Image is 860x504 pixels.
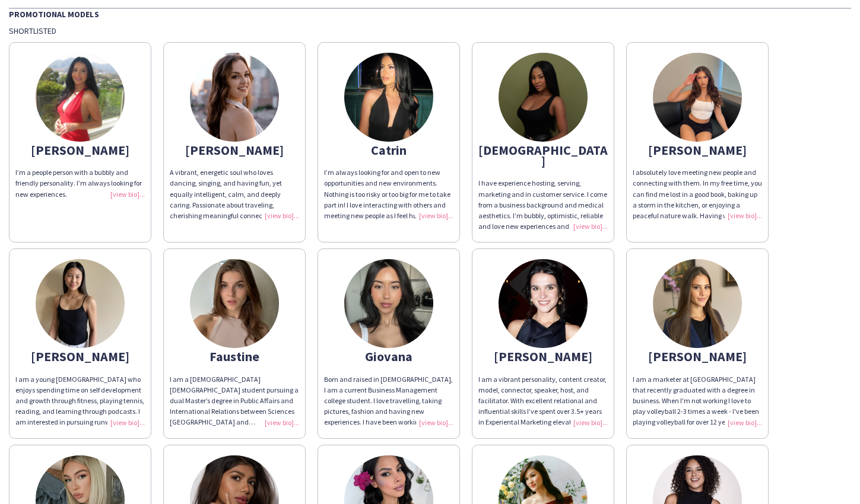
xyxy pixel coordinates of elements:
[324,167,453,221] div: I’m always looking for and open to new opportunities and new environments. Nothing is too risky o...
[36,259,125,348] img: thumb-63f7f53e959ce.jpeg
[170,351,299,362] div: Faustine
[344,53,433,142] img: thumb-66ca57f8b428b.jpeg
[653,53,742,142] img: thumb-68d9a1bf652a8.jpeg
[9,25,851,36] div: Shortlisted
[170,374,299,428] div: I am a [DEMOGRAPHIC_DATA] [DEMOGRAPHIC_DATA] student pursuing a dual Master’s degree in Public Af...
[170,145,299,155] div: [PERSON_NAME]
[633,351,762,362] div: [PERSON_NAME]
[478,178,608,232] div: I have experience hosting, serving, marketing and in customer service. I come from a business bac...
[15,145,145,155] div: [PERSON_NAME]
[478,374,608,428] div: I am a vibrant personality, content creator, model, connector, speaker, host, and facilitator. Wi...
[653,259,742,348] img: thumb-de70936b-6da6-4c63-8a78-29d8da20b72b.jpg
[324,145,453,155] div: Catrin
[499,259,588,348] img: thumb-af43c466-b1e9-42e9-a7cf-05362a65e204.jpg
[170,167,299,221] div: A vibrant, energetic soul who loves dancing, singing, and having fun, yet equally intelligent, ca...
[499,53,588,142] img: thumb-67162b58f1d7b.jpeg
[633,145,762,155] div: [PERSON_NAME]
[15,351,145,362] div: [PERSON_NAME]
[478,145,608,166] div: [DEMOGRAPHIC_DATA]
[190,53,279,142] img: thumb-1a934836-bb14-4af0-9f3c-91e4d80fb9c1.png
[190,259,279,348] img: thumb-68c81bee1035b.jpeg
[36,53,125,142] img: thumb-bebb9d7a-85e6-458b-8d38-d7829c7b37e9.jpg
[633,374,762,428] div: I am a marketer at [GEOGRAPHIC_DATA] that recently graduated with a degree in business. When I'm ...
[15,167,145,200] div: I’m a people person with a bubbly and friendly personality. I’m always looking for new experiences.
[324,351,453,362] div: Giovana
[478,351,608,362] div: [PERSON_NAME]
[15,374,145,428] div: I am a young [DEMOGRAPHIC_DATA] who enjoys spending time on self development and growth through f...
[324,374,453,428] div: Born and raised in [DEMOGRAPHIC_DATA], I am a current Business Management college student. I love...
[633,167,762,221] div: I absolutely love meeting new people and connecting with them. In my free time, you can find me l...
[344,259,433,348] img: thumb-67f608d182194.jpeg
[9,8,851,20] div: Promotional Models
